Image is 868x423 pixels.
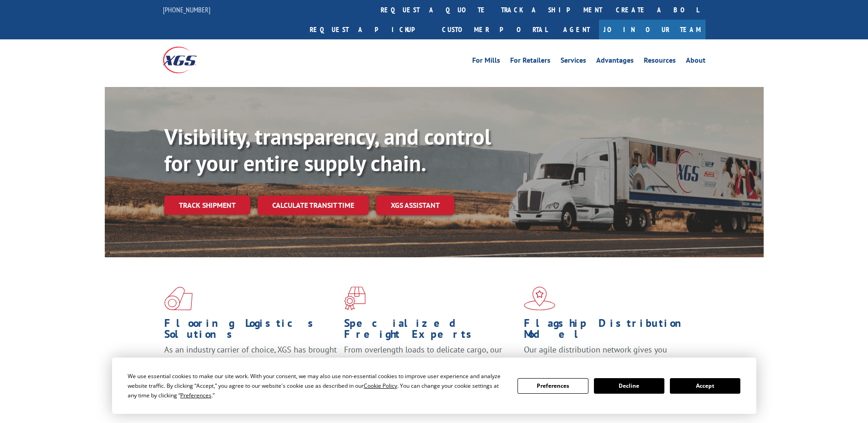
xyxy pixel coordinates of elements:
img: xgs-icon-flagship-distribution-model-red [524,287,555,310]
img: xgs-icon-focused-on-flooring-red [344,287,366,310]
span: Cookie Policy [364,382,397,390]
a: For Mills [472,57,500,67]
div: We use essential cookies to make our site work. With your consent, we may also use non-essential ... [128,371,507,400]
a: XGS ASSISTANT [376,195,454,215]
a: Join Our Team [599,20,706,39]
h1: Flooring Logistics Solutions [164,318,337,344]
a: Resources [644,57,676,67]
span: Our agile distribution network gives you nationwide inventory management on demand. [524,344,692,366]
a: Request a pickup [303,20,435,39]
a: Track shipment [164,195,250,215]
img: xgs-icon-total-supply-chain-intelligence-red [164,287,193,310]
span: Preferences [180,391,211,399]
a: Customer Portal [435,20,554,39]
a: [PHONE_NUMBER] [163,5,210,14]
p: From overlength loads to delicate cargo, our experienced staff knows the best way to move your fr... [344,344,517,385]
button: Preferences [518,378,588,394]
span: As an industry carrier of choice, XGS has brought innovation and dedication to flooring logistics... [164,344,337,377]
h1: Specialized Freight Experts [344,318,517,344]
button: Accept [670,378,740,394]
a: For Retailers [510,57,550,67]
a: Services [561,57,586,67]
div: Cookie Consent Prompt [112,358,756,414]
h1: Flagship Distribution Model [524,318,697,344]
a: Calculate transit time [258,195,369,215]
a: Advantages [596,57,634,67]
b: Visibility, transparency, and control for your entire supply chain. [164,122,491,177]
a: About [686,57,706,67]
a: Agent [554,20,599,39]
button: Decline [594,378,664,394]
